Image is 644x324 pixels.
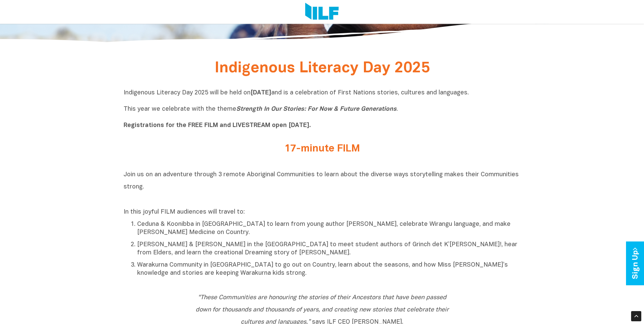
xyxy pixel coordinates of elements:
[124,172,519,190] span: Join us on an adventure through 3 remote Aboriginal Communities to learn about the diverse ways s...
[124,123,311,128] b: Registrations for the FREE FILM and LIVESTREAM open [DATE].
[631,311,641,321] div: Scroll Back to Top
[137,220,521,237] p: Ceduna & Koonibba in [GEOGRAPHIC_DATA] to learn from young author [PERSON_NAME], celebrate Wirang...
[195,143,449,155] h2: 17-minute FILM
[137,261,521,277] p: Warakurna Community in [GEOGRAPHIC_DATA] to go out on Country, learn about the seasons, and how M...
[124,89,521,130] p: Indigenous Literacy Day 2025 will be held on and is a celebration of First Nations stories, cultu...
[251,90,271,96] b: [DATE]
[124,208,521,216] p: In this joyful FILM audiences will travel to:
[236,106,397,112] i: Strength In Our Stories: For Now & Future Generations
[137,241,521,257] p: [PERSON_NAME] & [PERSON_NAME] in the [GEOGRAPHIC_DATA] to meet student authors of Grinch det K’[P...
[215,61,430,75] span: Indigenous Literacy Day 2025
[305,3,339,21] img: Logo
